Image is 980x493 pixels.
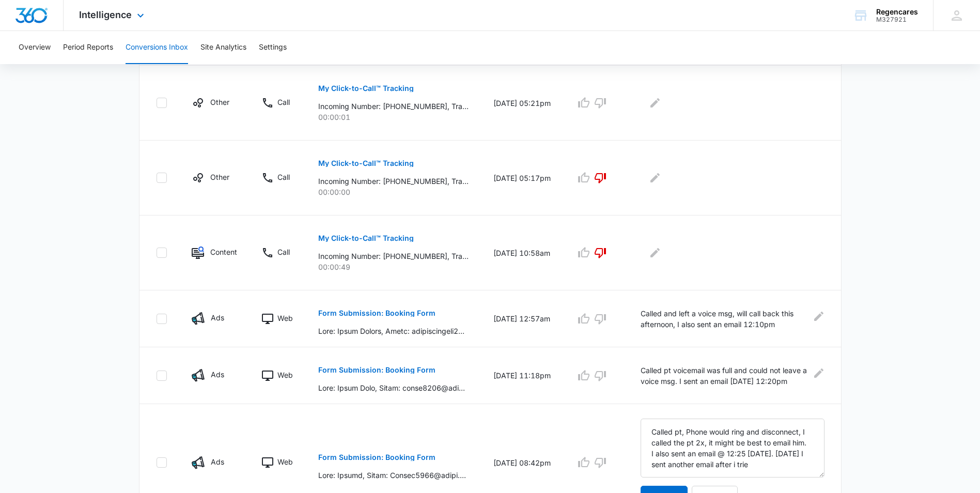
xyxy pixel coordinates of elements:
button: Edit Comments [647,170,663,186]
p: Form Submission: Booking Form [318,454,435,461]
p: Ads [211,369,224,380]
td: [DATE] 10:58am [481,215,563,290]
p: Content [210,246,237,257]
p: Web [277,313,293,323]
button: My Click-to-Call™ Tracking [318,151,414,176]
p: My Click-to-Call™ Tracking [318,235,414,242]
button: Form Submission: Booking Form [318,301,435,326]
p: Incoming Number: [PHONE_NUMBER], Tracking Number: [PHONE_NUMBER], Ring To: [PHONE_NUMBER], Caller... [318,251,469,261]
p: Incoming Number: [PHONE_NUMBER], Tracking Number: [PHONE_NUMBER], Ring To: [PHONE_NUMBER], Caller... [318,176,469,187]
p: Form Submission: Booking Form [318,366,435,374]
p: Form Submission: Booking Form [318,310,435,317]
p: Called pt voicemail was full and could not leave a voice msg. I sent an email [DATE] 12:20pm [641,365,807,387]
button: Edit Comments [647,244,663,261]
textarea: Called pt, Phone would ring and disconnect, I called the pt 2x, it might be best to email him. I ... [641,419,825,477]
button: Edit Comments [647,95,663,111]
button: Form Submission: Booking Form [318,445,435,470]
p: Other [210,172,229,182]
p: 00:00:49 [318,261,469,272]
td: [DATE] 05:17pm [481,141,563,215]
td: [DATE] 05:21pm [481,66,563,141]
p: Ads [211,312,224,323]
p: My Click-to-Call™ Tracking [318,85,414,92]
p: Lore: Ipsum Dolors, Ametc: adipiscingeli2147@seddo.eiu, Tempo: 5601293974, Inci utla et dol magna... [318,326,469,336]
button: Overview [19,31,51,64]
button: My Click-to-Call™ Tracking [318,226,414,251]
button: Settings [259,31,287,64]
p: Call [277,246,290,257]
p: Call [277,172,290,182]
button: Form Submission: Booking Form [318,358,435,382]
button: Edit Comments [814,365,825,381]
p: Ads [211,456,224,467]
td: [DATE] 11:18pm [481,347,563,404]
p: Call [277,97,290,107]
p: My Click-to-Call™ Tracking [318,160,414,167]
p: Web [277,369,293,380]
button: Period Reports [63,31,113,64]
button: Conversions Inbox [126,31,188,64]
p: Lore: Ipsumd, Sitam: Consec5966@adipi.eli, Seddo: 7753246773, Eius temp in utl etdol magn ali eni... [318,470,469,481]
span: Intelligence [79,9,132,20]
p: Lore: Ipsum Dolo, Sitam: conse8206@adipi.eli, Seddo: 5215754659, Eius temp in utl etdol magn ali ... [318,382,469,393]
button: My Click-to-Call™ Tracking [318,76,414,101]
p: Other [210,97,229,107]
div: account id [876,16,918,23]
td: [DATE] 12:57am [481,290,563,347]
p: Incoming Number: [PHONE_NUMBER], Tracking Number: [PHONE_NUMBER], Ring To: [PHONE_NUMBER], Caller... [318,101,469,112]
p: 00:00:01 [318,112,469,122]
button: Site Analytics [200,31,246,64]
button: Edit Comments [813,308,825,325]
div: account name [876,8,918,16]
p: Web [277,456,293,467]
p: Called and left a voice msg, will call back this afternoon, I also sent an email 12:10pm [641,308,807,330]
p: 00:00:00 [318,187,469,197]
